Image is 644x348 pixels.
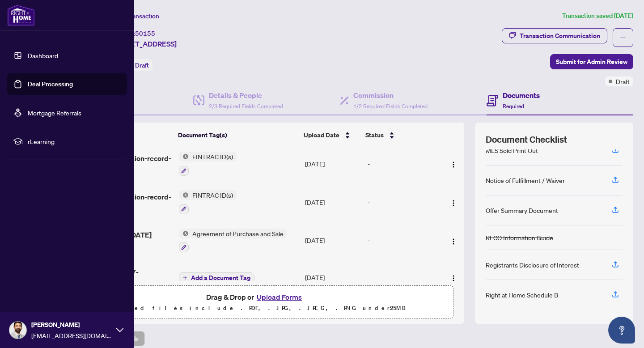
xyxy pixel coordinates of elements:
[31,331,112,340] span: [EMAIL_ADDRESS][DOMAIN_NAME]
[365,130,384,140] span: Status
[28,136,121,146] span: rLearning
[254,291,305,303] button: Upload Forms
[179,229,189,238] img: Status Icon
[179,190,237,214] button: Status IconFINTRAC ID(s)
[608,317,635,344] button: Open asap
[450,275,457,282] img: Logo
[301,144,364,183] td: [DATE]
[486,133,567,146] span: Document Checklist
[189,229,287,238] span: Agreement of Purchase and Sale
[446,157,461,171] button: Logo
[353,103,428,110] span: 1/2 Required Fields Completed
[179,190,189,200] img: Status Icon
[191,275,250,281] span: Add a Document Tag
[179,272,254,283] button: Add a Document Tag
[111,12,159,20] span: View Transaction
[111,38,177,49] span: [STREET_ADDRESS]
[450,199,457,207] img: Logo
[179,272,254,283] button: Add a Document Tag
[486,290,558,300] div: Right at Home Schedule B
[28,109,81,117] a: Mortgage Referrals
[183,276,187,280] span: plus
[486,233,553,242] div: RECO Information Guide
[562,11,633,21] article: Transaction saved [DATE]
[486,205,558,215] div: Offer Summary Document
[450,161,457,168] img: Logo
[209,90,283,101] h4: Details & People
[368,159,439,169] div: -
[174,123,300,148] th: Document Tag(s)
[620,34,626,41] span: ellipsis
[503,103,524,110] span: Required
[189,152,237,161] span: FINTRAC ID(s)
[502,28,607,43] button: Transaction Communication
[179,229,287,253] button: Status IconAgreement of Purchase and Sale
[301,259,364,295] td: [DATE]
[7,4,35,26] img: logo
[368,197,439,207] div: -
[63,303,448,314] p: Supported files include .PDF, .JPG, .JPEG, .PNG under 25 MB
[179,152,237,176] button: Status IconFINTRAC ID(s)
[486,175,565,185] div: Notice of Fulfillment / Waiver
[31,320,112,330] span: [PERSON_NAME]
[368,235,439,245] div: -
[503,90,540,101] h4: Documents
[301,221,364,260] td: [DATE]
[209,103,283,110] span: 2/3 Required Fields Completed
[301,183,364,221] td: [DATE]
[206,291,305,303] span: Drag & Drop or
[362,123,440,148] th: Status
[446,233,461,247] button: Logo
[304,130,339,140] span: Upload Date
[520,29,600,43] div: Transaction Communication
[446,195,461,209] button: Logo
[353,90,428,101] h4: Commission
[58,286,453,319] span: Drag & Drop orUpload FormsSupported files include .PDF, .JPG, .JPEG, .PNG under25MB
[135,30,155,38] span: 50155
[556,55,627,69] span: Submit for Admin Review
[179,152,189,161] img: Status Icon
[368,272,439,282] div: -
[446,270,461,284] button: Logo
[28,51,58,59] a: Dashboard
[550,54,633,69] button: Submit for Admin Review
[300,123,362,148] th: Upload Date
[486,260,579,270] div: Registrants Disclosure of Interest
[9,322,26,339] img: Profile Icon
[28,80,73,88] a: Deal Processing
[189,190,237,200] span: FINTRAC ID(s)
[616,76,630,86] span: Draft
[450,238,457,245] img: Logo
[135,61,149,69] span: Draft
[486,145,538,155] div: MLS Sold Print Out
